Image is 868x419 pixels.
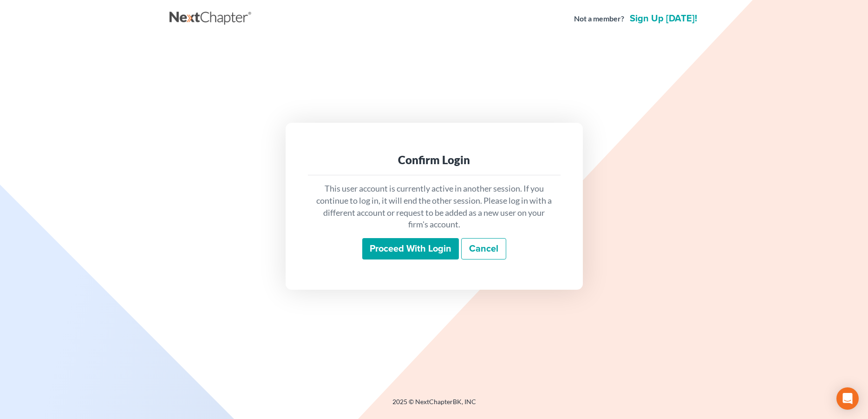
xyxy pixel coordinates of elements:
[170,397,699,414] div: 2025 © NextChapterBK, INC
[628,14,699,23] a: Sign up [DATE]!
[836,387,859,410] div: Open Intercom Messenger
[315,183,553,231] p: This user account is currently active in another session. If you continue to log in, it will end ...
[315,153,553,167] div: Confirm Login
[362,238,459,259] input: Proceed with login
[574,13,624,24] strong: Not a member?
[461,238,506,259] a: Cancel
